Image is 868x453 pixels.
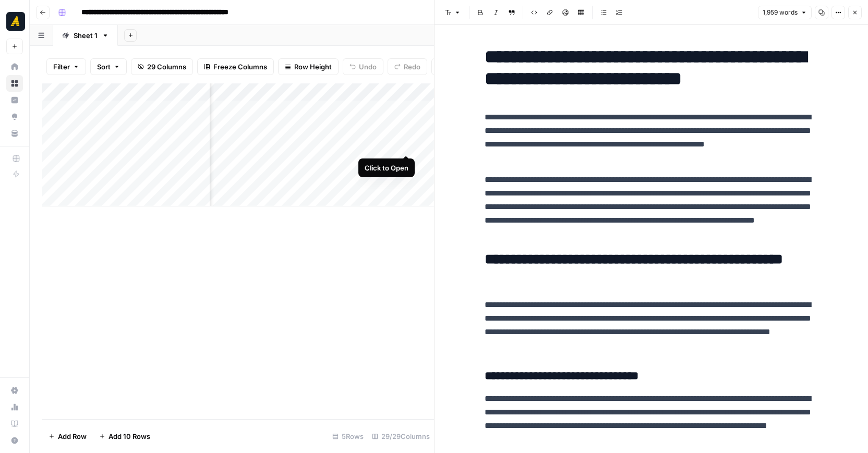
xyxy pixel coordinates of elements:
a: Your Data [6,125,23,142]
a: Usage [6,399,23,415]
button: Sort [90,58,127,75]
button: Undo [343,58,383,75]
span: Add 10 Rows [108,431,150,442]
span: Add Row [58,431,87,442]
button: Freeze Columns [197,58,274,75]
a: Sheet 1 [53,25,118,46]
a: Home [6,58,23,75]
a: Insights [6,92,23,108]
span: Sort [97,62,111,72]
button: Add 10 Rows [93,428,156,445]
button: Redo [388,58,427,75]
span: Freeze Columns [213,62,267,72]
span: Filter [53,62,70,72]
a: Learning Hub [6,415,23,432]
span: Undo [359,62,377,72]
div: Sheet 1 [74,30,98,41]
div: Click to Open [365,163,408,173]
img: Marketers in Demand Logo [6,12,25,31]
a: Settings [6,382,23,399]
button: 1,959 words [758,6,812,19]
div: 29/29 Columns [368,428,434,445]
button: 29 Columns [131,58,193,75]
div: 5 Rows [328,428,368,445]
a: Browse [6,75,23,92]
span: Redo [404,62,420,72]
button: Row Height [278,58,339,75]
button: Filter [46,58,86,75]
span: 1,959 words [763,8,798,17]
button: Workspace: Marketers in Demand [6,8,23,34]
span: 29 Columns [147,62,186,72]
button: Add Row [42,428,93,445]
button: Help + Support [6,432,23,449]
span: Row Height [294,62,332,72]
a: Opportunities [6,108,23,125]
